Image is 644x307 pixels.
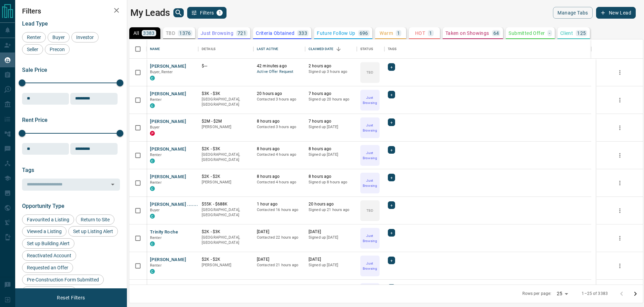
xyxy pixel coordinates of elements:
[257,201,302,207] p: 1 hour ago
[560,31,573,36] p: Client
[74,35,96,40] span: Investor
[24,277,101,282] span: Pre-Construction Form Submitted
[257,180,302,185] p: Contacted 4 hours ago
[257,235,302,240] p: Contacted 22 hours ago
[309,257,353,262] p: [DATE]
[388,229,395,237] div: +
[198,39,253,59] div: Details
[47,47,67,52] span: Precon
[256,31,294,36] p: Criteria Obtained
[445,31,489,36] p: Taken on Showings
[309,180,353,185] p: Signed up 8 hours ago
[615,261,625,271] button: more
[202,39,215,59] div: Details
[150,103,155,108] div: condos.ca
[388,63,395,71] div: +
[257,97,302,102] p: Contacted 3 hours ago
[150,229,178,236] button: Trinity Roche
[390,285,393,291] span: +
[150,146,186,153] button: [PERSON_NAME]
[388,39,397,59] div: Tags
[202,257,250,262] p: $2K - $2K
[202,229,250,235] p: $2K - $3K
[150,159,155,163] div: condos.ca
[253,39,305,59] div: Last Active
[397,31,400,36] p: 1
[150,208,160,212] span: Buyer
[257,63,302,69] p: 42 minutes ago
[309,284,353,290] p: [DATE]
[22,44,43,55] div: Seller
[257,262,302,268] p: Contacted 21 hours ago
[22,67,47,73] span: Sale Price
[390,64,393,70] span: +
[390,146,393,153] span: +
[22,32,46,42] div: Renter
[22,203,64,209] span: Opportunity Type
[150,236,162,240] span: Renter
[150,97,162,102] span: Renter
[150,214,155,219] div: condos.ca
[388,284,395,292] div: +
[202,118,250,124] p: $2M - $2M
[388,201,395,209] div: +
[361,123,379,133] p: Just Browsing
[615,205,625,216] button: more
[615,95,625,105] button: more
[202,201,250,207] p: $55K - $688K
[257,284,302,290] p: [DATE]
[202,207,250,218] p: [GEOGRAPHIC_DATA], [GEOGRAPHIC_DATA]
[22,20,48,27] span: Lead Type
[22,214,74,225] div: Favourited a Listing
[390,174,393,181] span: +
[202,180,250,185] p: [PERSON_NAME]
[357,39,384,59] div: Status
[150,91,186,97] button: [PERSON_NAME]
[360,31,368,36] p: 696
[150,263,162,268] span: Renter
[78,217,112,222] span: Return to Site
[22,226,67,237] div: Viewed a Listing
[150,241,155,246] div: condos.ca
[50,35,67,40] span: Buyer
[150,257,186,263] button: [PERSON_NAME]
[309,229,353,235] p: [DATE]
[150,125,160,129] span: Buyer
[150,186,155,191] div: condos.ca
[150,284,186,291] button: [PERSON_NAME]
[493,31,499,36] p: 64
[257,124,302,130] p: Contacted 3 hours ago
[309,146,353,152] p: 8 hours ago
[150,70,173,74] span: Buyer, Renter
[68,226,118,237] div: Set up Listing Alert
[361,150,379,161] p: Just Browsing
[390,91,393,98] span: +
[108,180,118,189] button: Open
[257,174,302,180] p: 8 hours ago
[388,118,395,126] div: +
[202,146,250,152] p: $2K - $3K
[509,31,545,36] p: Submitted Offer
[615,123,625,133] button: more
[388,91,395,98] div: +
[150,131,155,136] div: property.ca
[238,31,246,36] p: 721
[390,119,393,126] span: +
[24,35,43,40] span: Renter
[554,289,571,299] div: 25
[150,174,186,180] button: [PERSON_NAME]
[22,250,76,261] div: Reactivated Account
[187,7,227,19] button: Filters1
[202,152,250,163] p: [GEOGRAPHIC_DATA], [GEOGRAPHIC_DATA]
[24,265,71,270] span: Requested an Offer
[201,31,233,36] p: Just Browsing
[257,118,302,124] p: 8 hours ago
[173,8,184,17] button: search button
[309,69,353,75] p: Signed up 3 hours ago
[615,150,625,161] button: more
[257,229,302,235] p: [DATE]
[257,152,302,157] p: Contacted 4 hours ago
[429,31,432,36] p: 1
[317,31,355,36] p: Future Follow Up
[334,44,343,54] button: Sort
